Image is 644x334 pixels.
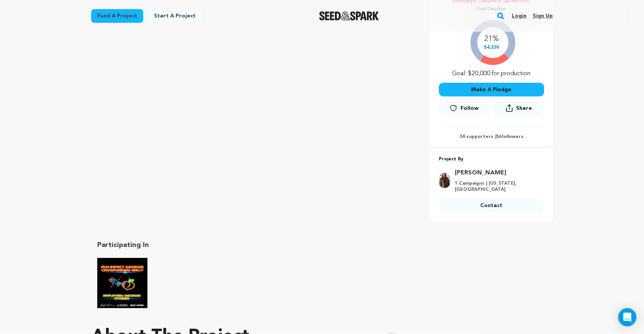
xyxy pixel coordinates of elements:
[439,134,544,140] p: 34 supporters | followers
[91,9,143,23] a: Fund a project
[319,11,379,21] img: Seed&Spark Logo Dark Mode
[494,101,544,115] button: Share
[533,10,553,22] a: Sign up
[439,155,544,164] p: Project By
[439,101,489,115] a: Follow
[618,308,636,326] div: Open Intercom Messenger
[439,173,450,188] img: 1d6a699d81e87047.jpg
[455,180,540,193] p: 1 Campaigns | [US_STATE], [GEOGRAPHIC_DATA]
[494,101,544,118] span: Share
[460,104,479,112] span: Follow
[455,168,540,177] a: Goto Brent Ogburn profile
[439,199,544,212] a: Contact
[516,104,532,112] span: Share
[439,83,544,97] button: Make A Pledge
[97,258,147,308] img: Film Impact Georgia Rally
[148,9,202,23] a: Start a project
[97,240,316,250] h2: Participating In
[319,11,379,21] a: Seed&Spark Homepage
[496,135,502,139] span: 56
[512,10,527,22] a: Login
